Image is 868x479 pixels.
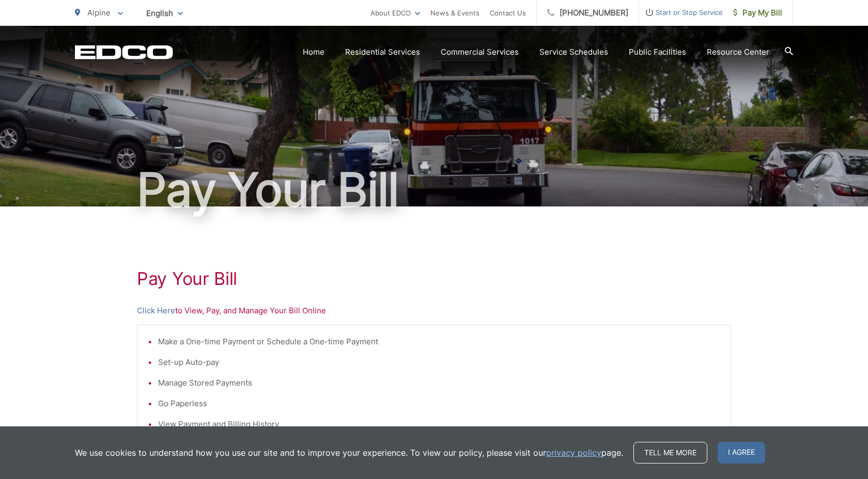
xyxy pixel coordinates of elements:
h1: Pay Your Bill [137,268,731,289]
a: Tell me more [633,442,707,464]
span: I agree [718,442,765,464]
a: Public Facilities [629,46,686,58]
h1: Pay Your Bill [75,164,793,216]
a: Home [303,46,324,58]
a: Resource Center [707,46,769,58]
a: Service Schedules [539,46,608,58]
li: Set-up Auto-pay [158,356,720,369]
span: Pay My Bill [733,7,782,19]
a: Contact Us [490,7,526,19]
a: Commercial Services [441,46,519,58]
a: privacy policy [546,446,601,459]
a: Residential Services [345,46,420,58]
a: Click Here [137,305,175,317]
a: News & Events [430,7,479,19]
p: We use cookies to understand how you use our site and to improve your experience. To view our pol... [75,446,623,459]
p: to View, Pay, and Manage Your Bill Online [137,305,731,317]
li: View Payment and Billing History [158,418,720,430]
li: Manage Stored Payments [158,377,720,389]
span: Alpine [87,8,111,18]
li: Make a One-time Payment or Schedule a One-time Payment [158,336,720,348]
a: About EDCO [370,7,420,19]
li: Go Paperless [158,397,720,410]
a: EDCD logo. Return to the homepage. [75,45,173,59]
span: English [138,4,191,22]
